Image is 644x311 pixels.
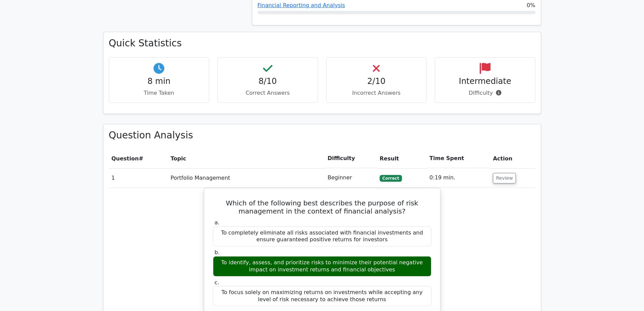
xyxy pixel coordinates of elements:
[325,149,377,168] th: Difficulty
[440,76,530,86] h4: Intermediate
[427,168,490,187] td: 0:19 min.
[258,2,345,8] a: Financial Reporting and Analysis
[332,89,421,97] p: Incorrect Answers
[115,89,204,97] p: Time Taken
[440,89,530,97] p: Difficulty
[168,168,325,187] td: Portfolio Management
[325,168,377,187] td: Beginner
[377,149,427,168] th: Result
[380,175,402,182] span: Correct
[109,168,168,187] td: 1
[115,76,204,86] h4: 8 min
[109,130,535,141] h3: Question Analysis
[215,219,220,226] span: a.
[223,76,312,86] h4: 8/10
[427,149,490,168] th: Time Spent
[109,149,168,168] th: #
[109,38,535,49] h3: Quick Statistics
[215,249,220,256] span: b.
[168,149,325,168] th: Topic
[212,199,432,215] h5: Which of the following best describes the purpose of risk management in the context of financial ...
[112,155,139,162] span: Question
[215,279,219,286] span: c.
[527,1,535,9] span: 0%
[332,76,421,86] h4: 2/10
[493,173,516,183] button: Review
[213,226,431,247] div: To completely eliminate all risks associated with financial investments and ensure guaranteed pos...
[213,286,431,306] div: To focus solely on maximizing returns on investments while accepting any level of risk necessary ...
[213,256,431,276] div: To identify, assess, and prioritize risks to minimize their potential negative impact on investme...
[223,89,312,97] p: Correct Answers
[490,149,535,168] th: Action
